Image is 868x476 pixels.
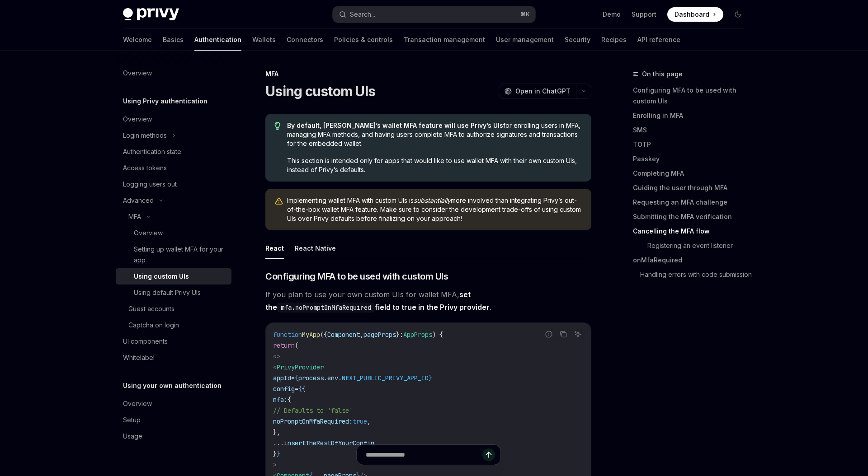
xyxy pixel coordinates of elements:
[123,29,152,51] a: Welcome
[273,417,353,425] span: noPromptOnMfaRequired:
[360,331,363,339] span: ,
[116,268,231,285] a: Using custom UIs
[265,83,375,99] h1: Using custom UIs
[633,83,752,108] a: Configuring MFA to be used with custom UIs
[403,331,432,339] span: AppProps
[163,29,184,51] a: Basics
[520,11,530,18] span: ⌘ K
[640,267,752,282] a: Handling errors with code submission
[265,238,284,259] button: React
[274,197,283,206] svg: Warning
[277,363,324,371] span: PrivyProvider
[633,137,752,152] a: TOTP
[116,350,231,366] a: Whitelabel
[274,122,281,130] svg: Tip
[603,10,621,19] a: Demo
[116,241,231,268] a: Setting up wallet MFA for your app
[273,406,353,415] span: // Defaults to 'false'
[557,328,569,340] button: Copy the contents from the code block
[123,195,154,206] div: Advanced
[273,385,295,393] span: config
[342,374,429,382] span: NEXT_PUBLIC_PRIVY_APP_ID
[116,285,231,301] a: Using default Privy UIs
[123,146,181,157] div: Authentication state
[134,228,163,238] div: Overview
[298,374,324,382] span: process
[353,417,367,425] span: true
[134,287,201,298] div: Using default Privy UIs
[633,210,752,224] a: Submitting the MFA verification
[633,108,752,123] a: Enrolling in MFA
[284,439,374,447] span: insertTheRestOfYourConfig
[295,385,298,393] span: =
[273,374,291,382] span: appId
[287,29,323,51] a: Connectors
[572,328,584,340] button: Ask AI
[601,29,627,51] a: Recipes
[320,331,327,339] span: ({
[252,29,276,51] a: Wallets
[128,303,175,314] div: Guest accounts
[287,156,582,174] span: This section is intended only for apps that would like to use wallet MFA with their own custom UI...
[265,288,591,313] span: If you plan to use your own custom UIs for wallet MFA, .
[515,87,571,96] span: Open in ChatGPT
[499,84,576,99] button: Open in ChatGPT
[333,6,535,23] button: Search...⌘K
[633,195,752,210] a: Requesting an MFA challenge
[633,253,752,267] a: onMfaRequired
[123,431,142,442] div: Usage
[287,121,582,148] span: for enrolling users in MFA, managing MFA methods, and having users complete MFA to authorize sign...
[123,8,179,21] img: dark logo
[123,336,168,347] div: UI components
[123,352,155,363] div: Whitelabel
[288,396,291,404] span: {
[273,439,284,447] span: ...
[116,301,231,317] a: Guest accounts
[637,29,680,51] a: API reference
[134,271,189,282] div: Using custom UIs
[123,163,167,173] div: Access tokens
[273,331,302,339] span: function
[134,244,226,266] div: Setting up wallet MFA for your app
[116,317,231,333] a: Captcha on login
[123,398,152,409] div: Overview
[731,7,745,22] button: Toggle dark mode
[128,320,179,331] div: Captcha on login
[633,166,752,181] a: Completing MFA
[667,7,723,22] a: Dashboard
[287,196,582,223] span: Implementing wallet MFA with custom UIs is more involved than integrating Privy’s out-of-the-box ...
[265,270,448,283] span: Configuring MFA to be used with custom UIs
[327,331,360,339] span: Component
[277,303,375,313] code: mfa.noPromptOnMfaRequired
[194,29,241,51] a: Authentication
[633,152,752,166] a: Passkey
[302,385,306,393] span: {
[273,352,280,360] span: <>
[675,10,709,19] span: Dashboard
[302,331,320,339] span: MyApp
[116,333,231,350] a: UI components
[633,224,752,238] a: Cancelling the MFA flow
[295,238,336,259] button: React Native
[429,374,432,382] span: }
[123,415,141,425] div: Setup
[414,196,451,204] em: substantially
[123,114,152,125] div: Overview
[324,374,327,382] span: .
[116,225,231,241] a: Overview
[123,68,152,79] div: Overview
[496,29,554,51] a: User management
[327,374,338,382] span: env
[633,123,752,137] a: SMS
[116,111,231,127] a: Overview
[482,448,495,461] button: Send message
[265,290,490,312] strong: set the field to true in the Privy provider
[116,176,231,192] a: Logging users out
[374,439,378,447] span: ,
[116,396,231,412] a: Overview
[633,181,752,195] a: Guiding the user through MFA
[287,121,503,129] strong: By default, [PERSON_NAME]’s wallet MFA feature will use Privy’s UIs
[295,374,298,382] span: {
[367,417,371,425] span: ,
[565,29,590,51] a: Security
